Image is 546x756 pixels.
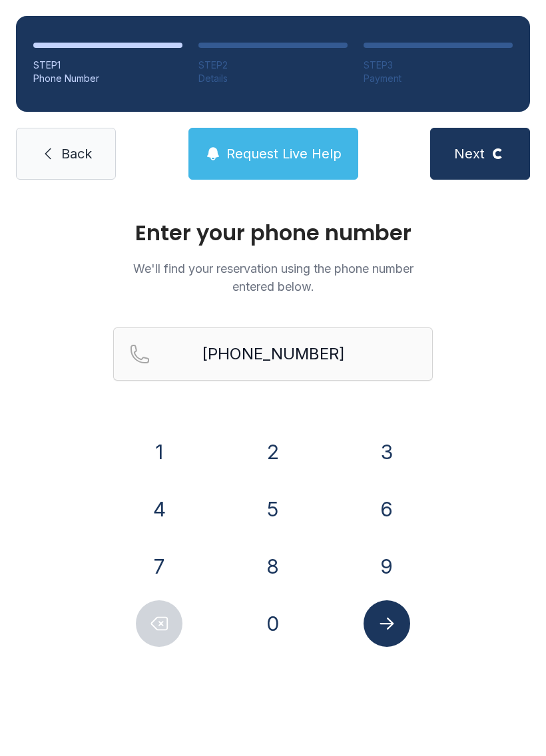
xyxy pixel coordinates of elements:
[250,600,296,647] button: 0
[33,59,182,72] div: STEP 1
[364,59,513,72] div: STEP 3
[113,327,433,381] input: Reservation phone number
[136,486,182,532] button: 4
[226,144,342,163] span: Request Live Help
[136,429,182,475] button: 1
[250,543,296,590] button: 8
[33,72,182,85] div: Phone Number
[364,486,410,532] button: 6
[364,72,513,85] div: Payment
[364,600,410,647] button: Submit lookup form
[454,144,485,163] span: Next
[250,486,296,532] button: 5
[113,260,433,295] p: We'll find your reservation using the phone number entered below.
[198,59,348,72] div: STEP 2
[364,429,410,475] button: 3
[136,600,182,647] button: Delete number
[198,72,348,85] div: Details
[61,144,92,163] span: Back
[250,429,296,475] button: 2
[136,543,182,590] button: 7
[364,543,410,590] button: 9
[113,222,433,244] h1: Enter your phone number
